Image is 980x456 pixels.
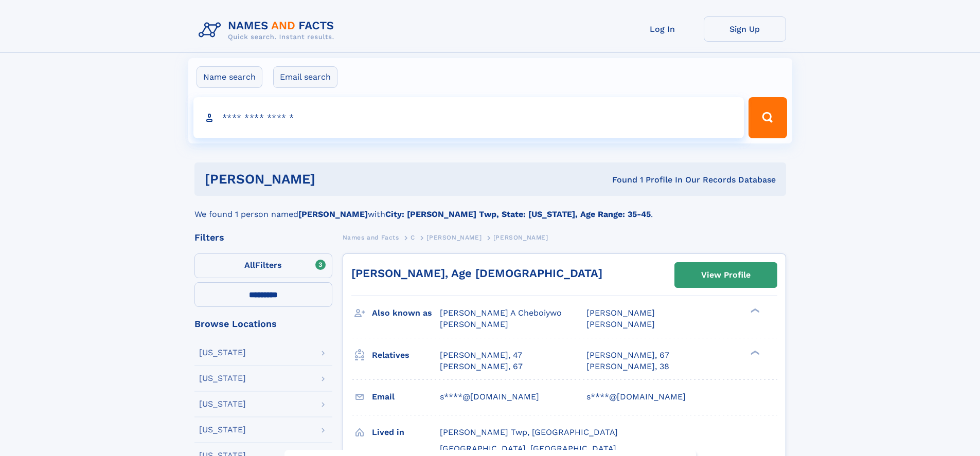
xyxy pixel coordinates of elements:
[199,349,246,357] div: [US_STATE]
[197,66,262,88] label: Name search
[586,350,669,361] a: [PERSON_NAME], 67
[385,209,651,219] b: City: [PERSON_NAME] Twp, State: [US_STATE], Age Range: 35-45
[411,231,415,244] a: C
[193,97,744,138] input: search input
[194,319,332,329] div: Browse Locations
[440,319,508,329] span: [PERSON_NAME]
[199,374,246,382] div: [US_STATE]
[372,388,440,406] h3: Email
[493,234,548,241] span: [PERSON_NAME]
[440,308,562,318] span: [PERSON_NAME] A Cheboiywo
[199,400,246,408] div: [US_STATE]
[343,231,399,244] a: Names and Facts
[194,16,343,44] img: Logo Names and Facts
[440,350,522,361] a: [PERSON_NAME], 47
[701,263,751,287] div: View Profile
[426,231,482,244] a: [PERSON_NAME]
[586,361,669,372] a: [PERSON_NAME], 38
[205,173,464,186] h1: [PERSON_NAME]
[621,16,704,42] a: Log In
[372,304,440,322] h3: Also known as
[749,97,787,138] button: Search Button
[748,307,760,314] div: ❯
[273,66,337,88] label: Email search
[440,427,618,437] span: [PERSON_NAME] Twp, [GEOGRAPHIC_DATA]
[675,263,777,287] a: View Profile
[298,209,368,219] b: [PERSON_NAME]
[194,233,332,242] div: Filters
[411,234,415,241] span: C
[351,267,602,280] a: [PERSON_NAME], Age [DEMOGRAPHIC_DATA]
[704,16,786,42] a: Sign Up
[586,308,655,318] span: [PERSON_NAME]
[440,444,616,453] span: [GEOGRAPHIC_DATA], [GEOGRAPHIC_DATA]
[426,234,482,241] span: [PERSON_NAME]
[372,424,440,441] h3: Lived in
[464,174,776,186] div: Found 1 Profile In Our Records Database
[440,361,523,372] a: [PERSON_NAME], 67
[244,260,255,270] span: All
[194,253,332,278] label: Filters
[748,349,760,356] div: ❯
[199,426,246,434] div: [US_STATE]
[586,319,655,329] span: [PERSON_NAME]
[372,346,440,364] h3: Relatives
[194,196,786,221] div: We found 1 person named with .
